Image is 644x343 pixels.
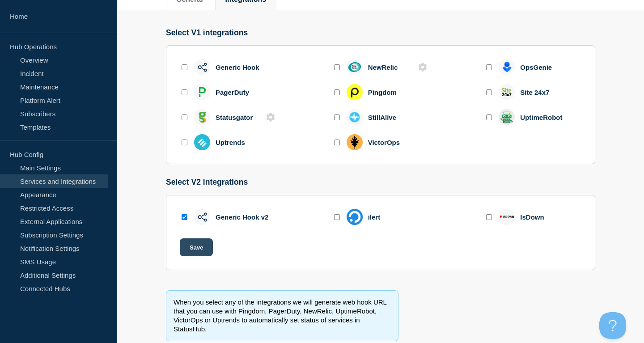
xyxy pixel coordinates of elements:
[347,209,363,225] img: ilert_icon
[502,88,512,97] img: site_247_icon
[182,214,187,220] input: enable generic_hook_v2
[334,140,340,145] input: enable victor_ops
[502,62,512,72] img: opsgenie_icon
[199,87,206,97] img: pager_duty_icon
[216,139,245,146] div: Uptrends
[348,62,361,72] img: new_relic_icon
[182,64,187,70] input: enable generic_hook
[198,212,207,222] img: generic_hook_v2_icon
[499,109,515,125] img: uptime_robot_icon
[334,89,340,95] input: enable pingdom
[166,290,398,341] div: When you select any of the integrations we will generate web hook URL that you can use with Pingd...
[599,312,626,339] iframe: Help Scout Beacon - Open
[368,213,381,221] div: ilert
[166,178,595,187] h3: Select V2 integrations
[520,213,544,221] div: IsDown
[216,213,268,221] div: Generic Hook v2
[216,114,253,121] div: Statusgator
[368,139,400,146] div: VictorOps
[334,214,340,220] input: enable ilert
[334,114,340,120] input: enable still_alive
[166,28,595,38] h3: Select V1 integrations
[520,89,549,96] div: Site 24x7
[194,134,210,150] img: uptrends_icon
[182,140,187,145] input: enable uptrends
[486,89,492,95] input: enable site_247
[368,114,396,121] div: StillAlive
[486,64,492,70] input: enable opsgenie
[334,64,340,70] input: enable new_relic
[216,64,259,71] div: Generic Hook
[182,89,187,95] input: enable pager_duty
[180,238,213,256] button: Save
[347,84,363,100] img: pingdom_icon
[486,214,492,220] input: enable isdownapp
[368,64,398,71] div: NewRelic
[368,89,397,96] div: Pingdom
[486,114,492,120] input: enable uptime_robot
[520,114,562,121] div: UptimeRobot
[500,215,514,219] img: isdownapp_icon
[182,114,187,120] input: enable statusgator
[195,110,209,124] img: statusgator_icon
[347,109,363,125] img: still_alive_icon
[216,89,249,96] div: PagerDuty
[347,134,363,151] img: victor_ops_icon
[520,64,552,71] div: OpsGenie
[198,63,207,72] img: generic_hook_icon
